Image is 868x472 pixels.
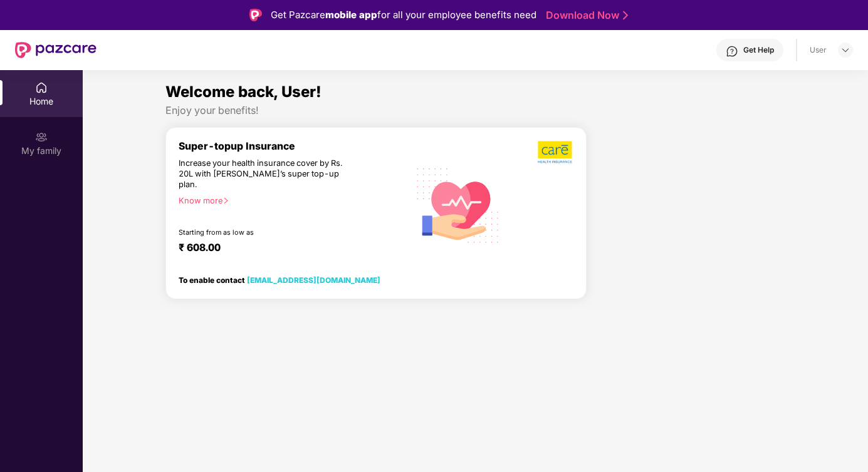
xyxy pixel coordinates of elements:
img: svg+xml;base64,PHN2ZyBpZD0iRHJvcGRvd24tMzJ4MzIiIHhtbG5zPSJodHRwOi8vd3d3LnczLm9yZy8yMDAwL3N2ZyIgd2... [840,45,850,55]
img: svg+xml;base64,PHN2ZyB3aWR0aD0iMjAiIGhlaWdodD0iMjAiIHZpZXdCb3g9IjAgMCAyMCAyMCIgZmlsbD0ibm9uZSIgeG... [35,131,48,143]
img: Stroke [623,9,628,22]
div: Enjoy your benefits! [165,104,785,117]
img: svg+xml;base64,PHN2ZyB4bWxucz0iaHR0cDovL3d3dy53My5vcmcvMjAwMC9zdmciIHhtbG5zOnhsaW5rPSJodHRwOi8vd3... [409,155,507,255]
div: User [810,45,827,55]
strong: mobile app [325,9,377,21]
img: Logo [249,9,262,21]
div: ₹ 608.00 [179,242,396,257]
div: Get Pazcare for all your employee benefits need [271,8,536,23]
span: Welcome back, User! [165,83,322,101]
div: Starting from as low as [179,228,355,237]
div: Increase your health insurance cover by Rs. 20L with [PERSON_NAME]’s super top-up plan. [179,158,355,190]
a: [EMAIL_ADDRESS][DOMAIN_NAME] [247,275,380,285]
a: Download Now [546,9,624,22]
img: svg+xml;base64,PHN2ZyBpZD0iSG9tZSIgeG1sbnM9Imh0dHA6Ly93d3cudzMub3JnLzIwMDAvc3ZnIiB3aWR0aD0iMjAiIG... [35,81,48,94]
div: Super-topup Insurance [179,140,409,152]
img: svg+xml;base64,PHN2ZyBpZD0iSGVscC0zMngzMiIgeG1sbnM9Imh0dHA6Ly93d3cudzMub3JnLzIwMDAvc3ZnIiB3aWR0aD... [726,45,738,58]
span: right [222,197,229,204]
div: To enable contact [179,275,380,284]
img: New Pazcare Logo [15,42,97,58]
div: Know more [179,195,401,204]
img: b5dec4f62d2307b9de63beb79f102df3.png [538,140,573,164]
div: Get Help [743,45,774,55]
